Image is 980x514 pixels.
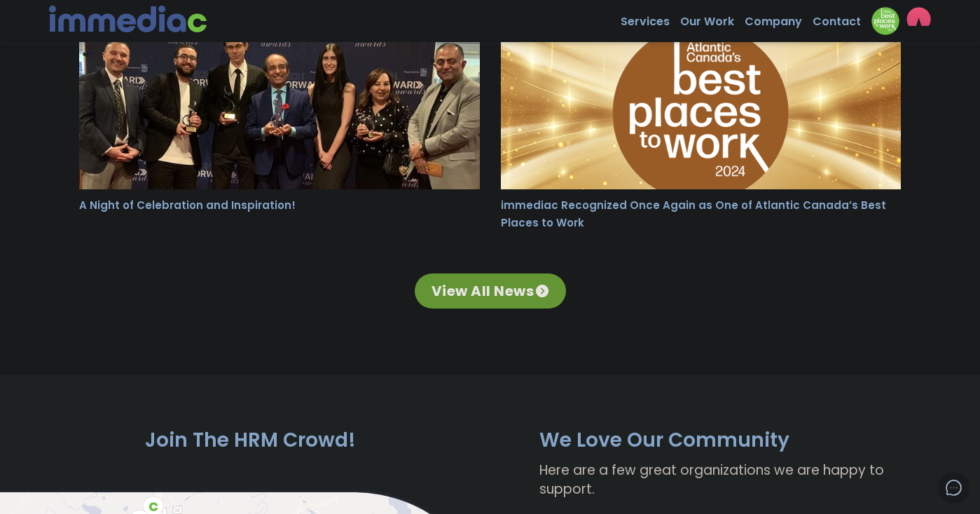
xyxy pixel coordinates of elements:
a: A Night of Celebration and Inspiration! [79,198,296,212]
a: View All News [415,273,566,309]
a: Services [621,7,680,29]
a: Contact [813,7,871,29]
h2: We Love Our Community [529,428,921,453]
img: immediac Recognized Once Again as One of Atlantic Canada’s Best Places to Work [501,30,902,189]
img: Down [871,7,899,35]
a: immediac Recognized Once Again as One of Atlantic Canada’s Best Places to Work [501,198,886,230]
a: Our Work [680,7,745,29]
img: logo2_wea_nobg.webp [906,7,931,35]
a: Company [745,7,813,29]
h4: Here are a few great organizations we are happy to support. [529,461,921,499]
img: immediac [49,6,207,32]
img: A Night of Celebration and Inspiration! [79,30,480,189]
